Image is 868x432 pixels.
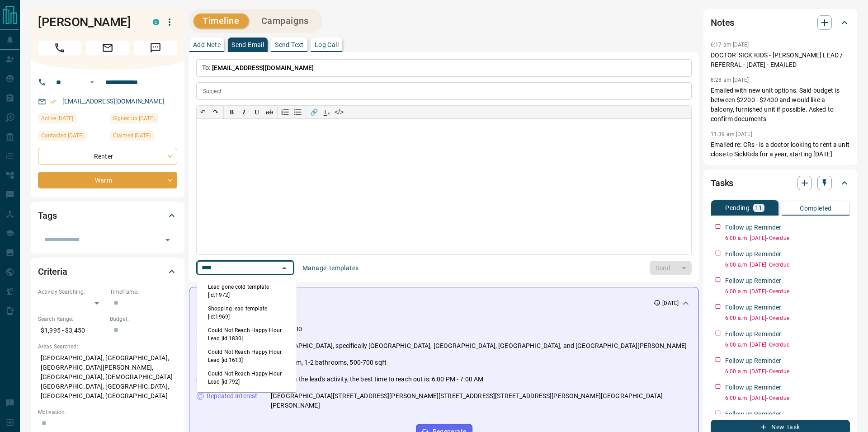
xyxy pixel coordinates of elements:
[725,314,850,322] p: 6:00 a.m. [DATE] - Overdue
[725,383,781,392] p: Follow up Reminder
[711,131,752,137] p: 11:39 am [DATE]
[38,113,105,126] div: Sat Jun 28 2025
[209,106,222,118] button: ↷
[271,341,687,351] p: [GEOGRAPHIC_DATA], specifically [GEOGRAPHIC_DATA], [GEOGRAPHIC_DATA], [GEOGRAPHIC_DATA], and [GEO...
[333,106,345,118] button: </>
[725,356,781,366] p: Follow up Reminder
[134,41,177,55] span: Message
[38,15,139,29] h1: [PERSON_NAME]
[62,98,165,105] a: [EMAIL_ADDRESS][DOMAIN_NAME]
[38,408,177,416] p: Motivation:
[711,176,733,190] h2: Tasks
[50,99,56,105] svg: Email Verified
[255,108,259,116] span: 𝐔
[110,113,177,126] div: Tue Jun 03 2025
[711,42,749,48] p: 6:17 am [DATE]
[193,42,221,48] p: Add Note
[725,394,850,402] p: 6:00 a.m. [DATE] - Overdue
[38,131,105,143] div: Tue Aug 26 2025
[725,367,850,376] p: 6:00 a.m. [DATE] - Overdue
[275,42,304,48] p: Send Text
[38,351,177,404] p: [GEOGRAPHIC_DATA], [GEOGRAPHIC_DATA], [GEOGRAPHIC_DATA][PERSON_NAME], [GEOGRAPHIC_DATA], [DEMOGRA...
[711,86,850,124] p: Emailed with new unit options. Said budget is between $2200 - $2400 and would like a balcony, fur...
[711,140,850,159] p: Emailed re: CRs - is a doctor looking to rent a unit close to SickKids for a year, starting [DATE]
[725,249,781,259] p: Follow up Reminder
[755,205,763,211] p: 11
[271,358,387,367] p: 1 bedroom, 1-2 bathrooms, 500-700 sqft
[38,261,177,282] div: Criteria
[197,345,297,367] li: Could Not Reach Happy Hour Lead [id:1613]
[110,288,177,296] p: Timeframe:
[87,77,98,88] button: Open
[320,106,333,118] button: T̲ₓ
[725,223,781,232] p: Follow up Reminder
[38,323,105,338] p: $1,995 - $3,450
[307,106,320,118] button: 🔗
[113,131,151,140] span: Claimed [DATE]
[263,106,276,118] button: ab
[279,106,292,118] button: Numbered list
[193,14,249,28] button: Timeline
[38,41,81,55] span: Call
[725,276,781,286] p: Follow up Reminder
[110,131,177,143] div: Wed Jun 25 2025
[238,106,250,118] button: 𝑰
[711,12,850,33] div: Notes
[38,288,105,296] p: Actively Searching:
[662,299,679,307] p: [DATE]
[297,261,364,275] button: Manage Templates
[725,261,850,269] p: 6:00 a.m. [DATE] - Overdue
[292,106,304,118] button: Bullet list
[86,41,129,55] span: Email
[725,287,850,296] p: 6:00 a.m. [DATE] - Overdue
[725,409,781,419] p: Follow up Reminder
[225,106,238,118] button: 𝐁
[271,375,483,384] p: Based on the lead's activity, the best time to reach out is: 6:00 PM - 7:00 AM
[800,205,832,211] p: Completed
[197,106,209,118] button: ↶
[38,264,67,279] h2: Criteria
[38,208,57,223] h2: Tags
[196,59,692,77] p: To:
[41,114,73,123] span: Active [DATE]
[212,64,314,71] span: [EMAIL_ADDRESS][DOMAIN_NAME]
[197,280,297,302] li: Lead gone cold template [id:1972]
[38,148,177,164] div: Renter
[161,234,174,246] button: Open
[113,114,155,123] span: Signed up [DATE]
[711,172,850,194] div: Tasks
[725,341,850,349] p: 6:00 a.m. [DATE] - Overdue
[197,324,297,345] li: Could Not Reach Happy Hour Lead [id:1830]
[231,42,264,48] p: Send Email
[38,205,177,226] div: Tags
[203,87,223,95] p: Subject:
[725,329,781,339] p: Follow up Reminder
[725,205,750,211] p: Pending
[252,14,318,28] button: Campaigns
[711,51,850,70] p: DOCTOR SICK KIDS - [PERSON_NAME] LEAD / REFERRAL - [DATE] - EMAILED
[650,261,692,275] div: split button
[315,42,339,48] p: Log Call
[725,303,781,312] p: Follow up Reminder
[278,262,291,274] button: Close
[250,106,263,118] button: 𝐔
[711,77,749,83] p: 8:28 am [DATE]
[38,315,105,323] p: Search Range:
[197,367,297,389] li: Could Not Reach Happy Hour Lead [id:792]
[153,19,159,25] div: condos.ca
[711,15,734,30] h2: Notes
[197,302,297,324] li: Shopping lead template [id:1969]
[38,172,177,188] div: Warm
[41,131,84,140] span: Contacted [DATE]
[110,315,177,323] p: Budget:
[197,295,691,311] div: Activity Summary[DATE]
[207,391,257,401] p: Repeated Interest
[266,108,273,116] s: ab
[271,391,691,410] p: [GEOGRAPHIC_DATA][STREET_ADDRESS][PERSON_NAME][STREET_ADDRESS][STREET_ADDRESS][PERSON_NAME][GEOGR...
[725,234,850,242] p: 6:00 a.m. [DATE] - Overdue
[38,343,177,351] p: Areas Searched:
